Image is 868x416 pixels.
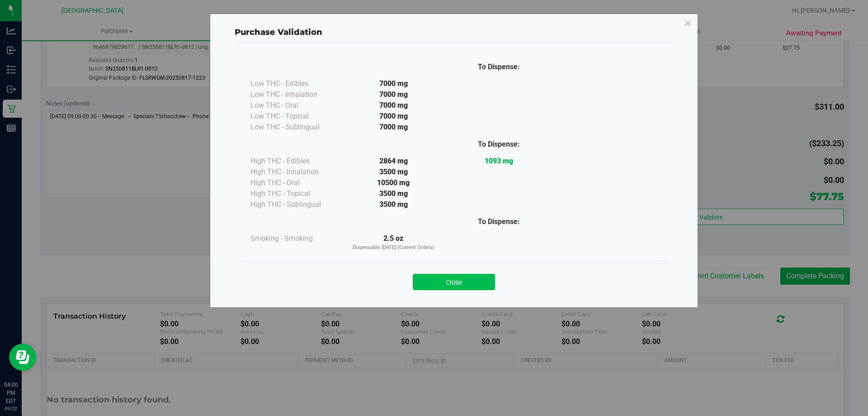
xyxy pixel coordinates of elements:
div: Smoking - Smoking [250,233,341,244]
div: To Dispense: [446,216,552,227]
div: 2864 mg [341,156,446,167]
iframe: Resource center [9,344,36,371]
div: High THC - Oral [250,177,341,188]
strong: 1093 mg [485,157,513,165]
div: 7000 mg [341,122,446,133]
div: 7000 mg [341,111,446,122]
div: Low THC - Edibles [250,78,341,89]
div: Low THC - Sublingual [250,122,341,133]
div: 10500 mg [341,177,446,188]
div: Low THC - Oral [250,100,341,111]
div: Low THC - Topical [250,111,341,122]
div: 7000 mg [341,100,446,111]
div: 7000 mg [341,78,446,89]
div: High THC - Edibles [250,156,341,167]
div: High THC - Topical [250,188,341,199]
span: Purchase Validation [235,27,322,37]
div: 2.5 oz [341,233,446,252]
div: To Dispense: [446,62,552,72]
div: To Dispense: [446,139,552,150]
div: High THC - Sublingual [250,199,341,210]
div: Low THC - Inhalation [250,89,341,100]
p: Dispensable [DATE] (Current Orders) [341,244,446,252]
div: 3500 mg [341,188,446,199]
div: 7000 mg [341,89,446,100]
div: 3500 mg [341,199,446,210]
div: 3500 mg [341,167,446,177]
button: Close [413,274,495,290]
div: High THC - Inhalation [250,167,341,177]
